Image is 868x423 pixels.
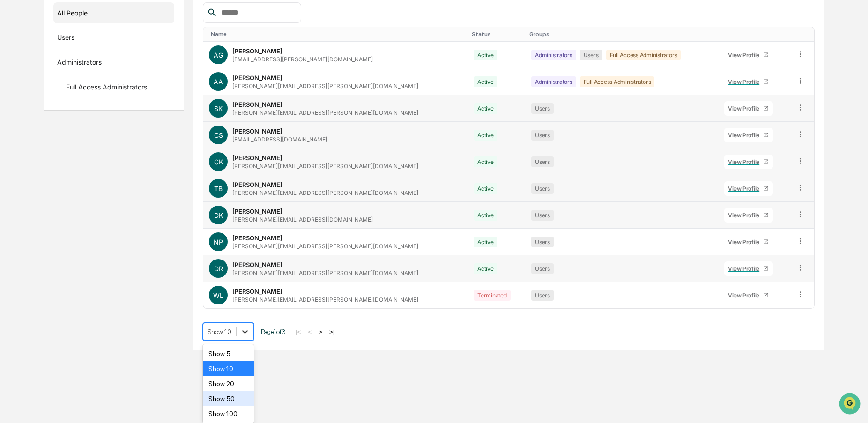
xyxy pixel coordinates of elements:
a: View Profile [724,288,773,303]
div: [PERSON_NAME][EMAIL_ADDRESS][PERSON_NAME][DOMAIN_NAME] [232,109,418,116]
div: [EMAIL_ADDRESS][PERSON_NAME][DOMAIN_NAME] [232,56,373,63]
div: Show 50 [203,391,254,406]
div: [PERSON_NAME][EMAIL_ADDRESS][DOMAIN_NAME] [232,216,373,223]
div: 🖐️ [9,119,17,126]
div: Toggle SortBy [529,31,715,37]
div: Toggle SortBy [472,31,522,37]
span: Preclearance [19,118,60,127]
div: Active [474,76,497,87]
div: Active [474,183,497,194]
div: 🗄️ [68,119,75,126]
button: |< [293,328,304,336]
span: Data Lookup [19,136,59,145]
div: [PERSON_NAME] [232,208,282,215]
a: View Profile [724,261,773,276]
div: Toggle SortBy [211,31,464,37]
div: Toggle SortBy [798,31,810,37]
div: Active [474,130,497,141]
div: Administrators [531,50,576,60]
div: Users [531,130,554,141]
div: Active [474,50,497,60]
div: [PERSON_NAME][EMAIL_ADDRESS][PERSON_NAME][DOMAIN_NAME] [232,269,418,276]
span: WL [213,291,223,299]
a: View Profile [724,128,773,142]
div: [PERSON_NAME][EMAIL_ADDRESS][PERSON_NAME][DOMAIN_NAME] [232,189,418,196]
span: NP [214,238,223,246]
span: AG [214,51,223,59]
div: Full Access Administrators [580,76,655,87]
div: Active [474,237,497,247]
div: Show 10 [203,361,254,376]
div: [PERSON_NAME] [232,47,282,55]
div: Show 100 [203,406,254,421]
span: Page 1 of 3 [261,328,286,335]
div: View Profile [728,158,763,165]
p: How can we help? [9,20,171,35]
div: View Profile [728,105,763,112]
div: [PERSON_NAME] [232,234,282,242]
span: TB [214,185,223,193]
div: View Profile [728,185,763,192]
div: 🔎 [9,137,17,144]
span: AA [214,78,223,86]
div: Terminated [474,290,511,301]
div: [PERSON_NAME] [232,74,282,82]
button: < [305,328,314,336]
div: Full Access Administrators [66,83,147,94]
div: Administrators [57,58,102,69]
div: View Profile [728,52,763,59]
div: [PERSON_NAME] [232,154,282,162]
a: 🖐️Preclearance [6,114,64,131]
div: View Profile [728,238,763,245]
img: 1746055101610-c473b297-6a78-478c-a979-82029cc54cd1 [9,72,26,89]
div: Users [580,50,602,60]
span: DK [214,211,223,219]
div: Full Access Administrators [606,50,681,60]
div: [PERSON_NAME][EMAIL_ADDRESS][PERSON_NAME][DOMAIN_NAME] [232,82,418,89]
div: View Profile [728,78,763,85]
div: View Profile [728,212,763,219]
div: View Profile [728,132,763,139]
div: Users [531,183,554,194]
div: [PERSON_NAME][EMAIL_ADDRESS][PERSON_NAME][DOMAIN_NAME] [232,296,418,303]
a: View Profile [724,235,773,249]
div: [PERSON_NAME] [232,127,282,135]
div: Active [474,210,497,221]
a: View Profile [724,155,773,169]
span: CK [214,158,223,166]
a: View Profile [724,48,773,62]
div: Active [474,156,497,167]
span: CS [214,131,223,139]
div: We're available if you need us! [32,81,119,89]
div: Toggle SortBy [722,31,787,37]
div: [PERSON_NAME] [232,181,282,188]
span: Attestations [77,118,116,127]
div: View Profile [728,265,763,272]
div: Show 20 [203,376,254,391]
div: Users [531,237,554,247]
button: > [316,328,325,336]
span: DR [214,265,223,273]
div: Users [531,103,554,114]
div: [EMAIL_ADDRESS][DOMAIN_NAME] [232,136,327,143]
a: View Profile [724,181,773,196]
div: Users [531,263,554,274]
div: [PERSON_NAME][EMAIL_ADDRESS][PERSON_NAME][DOMAIN_NAME] [232,163,418,170]
div: [PERSON_NAME] [232,288,282,295]
a: Powered byPylon [66,158,113,166]
a: View Profile [724,74,773,89]
div: Users [531,290,554,301]
div: Users [57,33,74,45]
div: Show 5 [203,346,254,361]
div: Start new chat [32,72,154,81]
div: Users [531,210,554,221]
div: [PERSON_NAME][EMAIL_ADDRESS][PERSON_NAME][DOMAIN_NAME] [232,243,418,250]
button: >| [326,328,337,336]
div: View Profile [728,292,763,299]
div: All People [57,5,171,21]
div: Users [531,156,554,167]
div: Administrators [531,76,576,87]
span: SK [214,104,223,112]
